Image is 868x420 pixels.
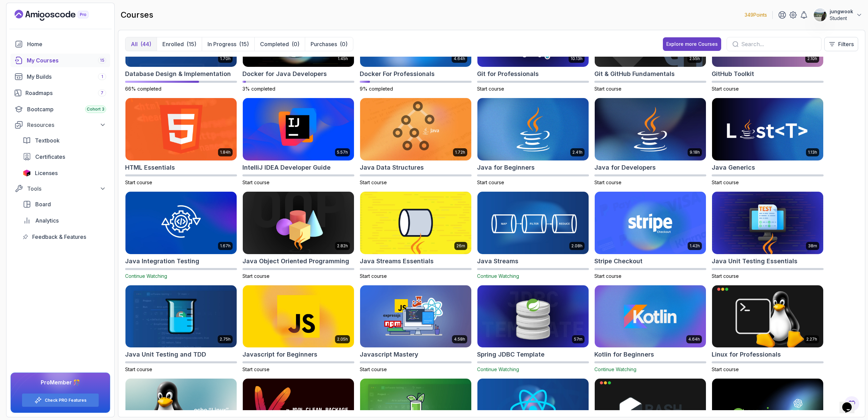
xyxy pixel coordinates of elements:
h2: Linux for Professionals [712,350,781,359]
p: 4.64h [454,56,465,61]
p: 38m [808,243,817,249]
span: Certificates [35,153,65,161]
h2: Java Unit Testing and TDD [125,350,206,359]
div: (15) [186,40,196,48]
div: (44) [140,40,151,48]
p: In Progress [208,40,236,48]
button: user profile imagejungwookStudent [813,8,863,22]
button: Enrolled(15) [157,37,202,51]
h2: Java Data Structures [360,163,424,172]
h2: Git & GitHub Fundamentals [594,69,675,79]
span: 1 [101,74,103,79]
p: 1.84h [220,150,231,155]
img: Java Data Structures card [360,98,471,160]
span: 7 [101,90,103,96]
p: 2.41h [572,150,583,155]
h2: Docker For Professionals [360,69,435,79]
span: Start course [242,179,270,185]
h2: Kotlin for Beginners [594,350,654,359]
p: 10.13h [571,56,583,61]
p: jungwook [830,8,853,15]
img: Java for Beginners card [477,98,589,160]
p: 4.64h [688,337,700,342]
span: Start course [712,86,739,92]
a: licenses [19,166,110,180]
span: Start course [712,179,739,185]
button: All(44) [125,37,157,51]
p: 5.57h [337,150,348,155]
a: Explore more Courses [663,37,721,51]
img: Linux for Professionals card [712,285,823,348]
button: Resources [11,119,110,131]
a: Java Integration Testing card1.67hJava Integration TestingContinue Watching [125,191,237,280]
a: bootcamp [11,102,110,116]
div: Resources [27,121,106,129]
p: Student [830,15,853,22]
span: Start course [594,273,622,279]
img: user profile image [814,8,827,21]
span: 66% completed [125,86,161,92]
a: Landing page [15,10,104,21]
a: Check PRO Features [45,398,86,403]
div: (0) [340,40,348,48]
img: Java Streams Essentials card [360,192,471,254]
p: 2.05h [337,337,348,342]
img: IntelliJ IDEA Developer Guide card [243,98,354,160]
div: (15) [239,40,249,48]
p: 1.70h [220,56,231,61]
h2: GitHub Toolkit [712,69,754,79]
span: Start course [242,366,270,372]
div: Roadmaps [25,89,106,97]
button: Tools [11,183,110,195]
span: Start course [712,273,739,279]
span: Continue Watching [477,366,519,372]
h2: Java for Beginners [477,163,535,172]
p: 26m [456,243,465,249]
span: Licenses [35,169,58,177]
span: Start course [242,273,270,279]
div: Home [27,40,106,48]
p: 1.45h [338,56,348,61]
span: Start course [360,273,387,279]
span: Analytics [35,216,59,225]
span: Start course [360,179,387,185]
h2: Docker for Java Developers [242,69,327,79]
a: feedback [19,230,110,244]
a: textbook [19,134,110,147]
span: 9% completed [360,86,393,92]
img: Java for Developers card [595,98,706,160]
a: Spring JDBC Template card57mSpring JDBC TemplateContinue Watching [477,285,589,373]
p: 1.67h [220,243,231,249]
a: courses [11,54,110,67]
img: Java Unit Testing Essentials card [712,192,823,254]
p: All [131,40,138,48]
div: My Builds [27,73,106,81]
img: Javascript for Beginners card [243,285,354,348]
span: Board [35,200,51,208]
span: Start course [125,366,152,372]
span: Continue Watching [125,273,167,279]
a: roadmaps [11,86,110,100]
div: (0) [292,40,299,48]
button: In Progress(15) [202,37,254,51]
h2: Javascript Mastery [360,350,418,359]
p: 349 Points [745,12,767,18]
p: 2.08h [571,243,583,249]
a: Kotlin for Beginners card4.64hKotlin for BeginnersContinue Watching [594,285,706,373]
p: Purchases [311,40,337,48]
h2: Javascript for Beginners [242,350,317,359]
span: Cohort 3 [87,107,104,112]
div: Bootcamp [27,105,106,113]
p: 2.55h [689,56,700,61]
div: My Courses [27,56,106,64]
button: Filters [824,37,858,51]
p: 1.42h [690,243,700,249]
h2: Git for Professionals [477,69,539,79]
img: Spring JDBC Template card [477,285,589,348]
img: Java Integration Testing card [125,192,237,254]
button: Check PRO Features [22,393,99,407]
h2: Java Integration Testing [125,256,199,266]
p: 1.72h [455,150,465,155]
a: analytics [19,214,110,227]
p: 9.18h [690,150,700,155]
